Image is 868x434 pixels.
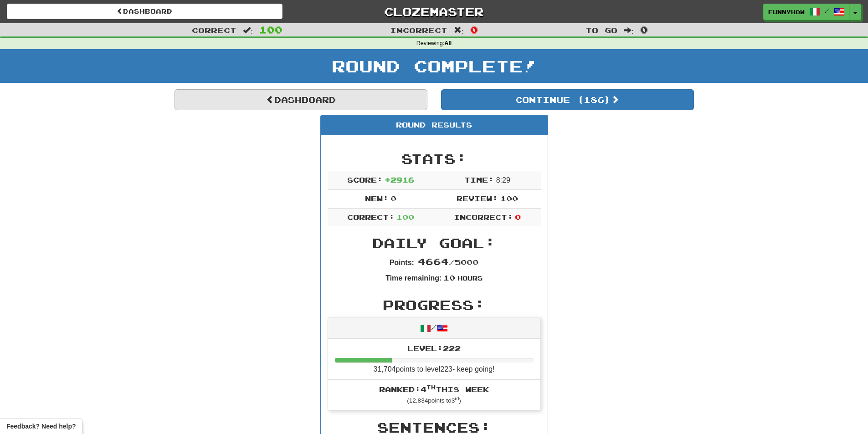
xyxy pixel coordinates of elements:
[418,256,449,267] span: 4664
[379,385,489,393] span: Ranked: 4 this week
[454,213,513,221] span: Incorrect:
[385,175,414,184] span: + 2916
[407,344,461,352] span: Level: 222
[243,26,253,34] span: :
[385,274,442,282] strong: Time remaining:
[464,175,494,184] span: Time:
[470,24,478,35] span: 0
[396,213,414,221] span: 100
[296,4,572,20] a: Clozemaster
[328,151,541,166] h2: Stats:
[328,339,540,380] li: 31,704 points to level 223 - keep going!
[515,213,521,221] span: 0
[347,213,395,221] span: Correct:
[328,297,541,312] h2: Progress:
[175,89,427,110] a: Dashboard
[390,259,414,266] strong: Points:
[418,258,478,266] span: / 5000
[455,396,459,401] sup: rd
[6,422,76,431] span: Open feedback widget
[390,26,447,35] span: Incorrect
[3,57,865,75] h1: Round Complete!
[321,115,548,135] div: Round Results
[328,317,540,339] div: /
[7,4,282,19] a: Dashboard
[441,89,694,110] button: Continue (186)
[825,7,829,14] span: /
[407,397,461,404] small: ( 12,834 points to 3 )
[496,176,510,184] span: 8 : 29
[347,175,383,184] span: Score:
[328,235,541,250] h2: Daily Goal:
[390,194,396,203] span: 0
[192,26,236,35] span: Correct
[443,273,455,282] span: 10
[768,8,805,16] span: Funnyhow
[586,26,617,35] span: To go
[640,24,648,35] span: 0
[426,384,436,390] sup: th
[457,274,483,282] small: Hours
[457,194,498,203] span: Review:
[454,26,464,34] span: :
[500,194,518,203] span: 100
[365,194,389,203] span: New:
[624,26,634,34] span: :
[763,4,850,20] a: Funnyhow /
[444,40,452,46] strong: All
[259,24,282,35] span: 100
